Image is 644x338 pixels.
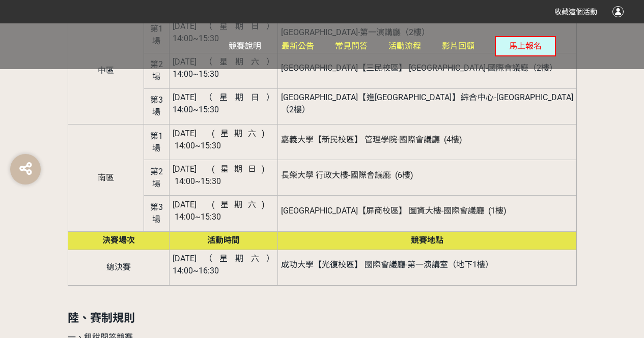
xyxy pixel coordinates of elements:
span: [DATE] (星期六) 14:00~15:30 [173,129,275,150]
span: 常見問答 [335,41,368,51]
span: [DATE]（星期六） 14:00~16:30 [173,254,275,275]
strong: 決賽場次 [102,235,135,245]
span: [GEOGRAPHIC_DATA]【進[GEOGRAPHIC_DATA]】綜合中心-[GEOGRAPHIC_DATA]（2樓） [281,93,573,114]
span: 南區 [98,173,114,182]
a: 常見問答 [335,23,368,69]
a: 影片回顧 [442,23,474,69]
span: 成功大學【光復校區】 國際會議廳-第一演講室（地下1樓） [281,260,493,269]
span: 競賽說明 [229,41,261,51]
span: [GEOGRAPHIC_DATA]【屏商校區】 圖資大樓-國際會議廳 (1樓) [281,206,507,216]
strong: 競賽地點 [411,235,443,245]
span: [DATE] (星期六) 14:00~15:30 [173,200,275,222]
span: 第2場 [150,167,163,189]
span: 第3場 [150,95,163,117]
span: 馬上報名 [509,41,542,51]
span: 第1場 [150,131,163,153]
span: 活動流程 [388,41,421,51]
a: 競賽說明 [229,23,261,69]
span: [DATE]（星期日） 14:00~15:30 [173,93,275,114]
button: 馬上報名 [495,36,556,56]
span: [DATE] (星期日) 14:00~15:30 [173,164,275,186]
span: 第3場 [150,202,163,224]
span: 最新公告 [282,41,314,51]
strong: 活動時間 [207,235,240,245]
a: 最新公告 [282,23,314,69]
span: 影片回顧 [442,41,474,51]
span: 總決賽 [106,262,131,272]
strong: 陸、賽制規則 [68,312,135,324]
span: 嘉義大學【新民校區】 管理學院-國際會議廳 (4樓) [281,135,462,144]
a: 活動流程 [388,23,421,69]
span: 中區 [98,66,114,75]
span: 長榮大學 行政大樓-國際會議廳 (6樓) [281,170,413,180]
span: 收藏這個活動 [554,8,597,16]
